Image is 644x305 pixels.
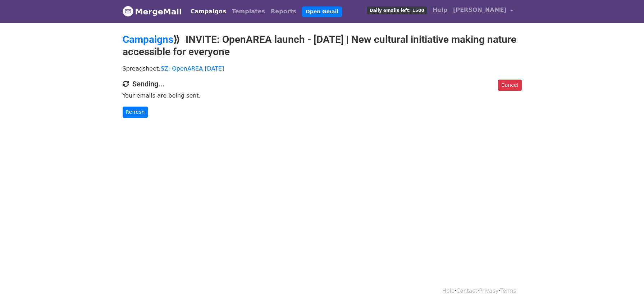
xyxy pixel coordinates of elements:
img: MergeMail logo [123,6,133,17]
a: Templates [229,4,268,19]
a: Campaigns [188,4,229,19]
a: Help [442,288,455,294]
a: Contact [456,288,477,294]
a: Help [430,3,450,17]
a: Privacy [479,288,498,294]
h2: ⟫ INVITE: OpenAREA launch - [DATE] | New cultural initiative making nature accessible for everyone [123,33,522,58]
a: Reports [268,4,299,19]
span: [PERSON_NAME] [453,6,507,14]
a: MergeMail [123,4,182,19]
span: Daily emails left: 1500 [367,6,427,14]
h4: Sending... [123,80,522,88]
p: Your emails are being sent. [123,92,522,99]
a: SZ: OpenAREA [DATE] [161,65,224,72]
a: Open Gmail [302,6,342,17]
a: Daily emails left: 1500 [364,3,430,17]
p: Spreadsheet: [123,65,522,72]
a: Refresh [123,107,148,118]
a: Terms [500,288,516,294]
a: Campaigns [123,33,173,45]
a: Cancel [498,80,521,91]
a: [PERSON_NAME] [450,3,516,20]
